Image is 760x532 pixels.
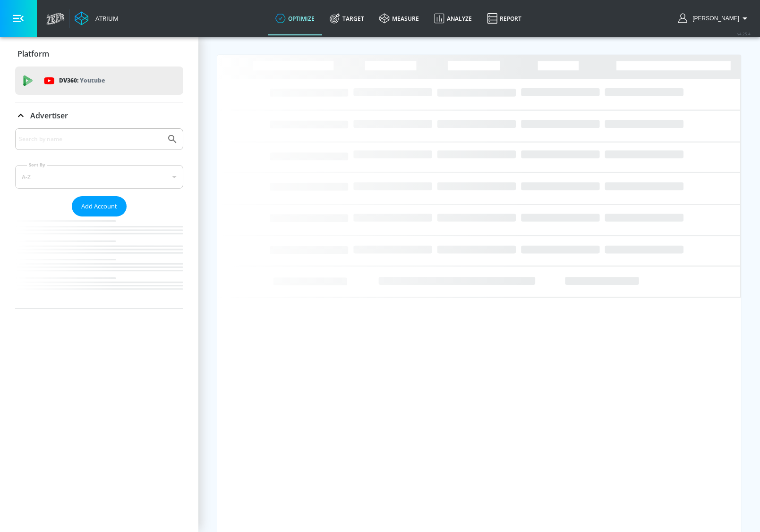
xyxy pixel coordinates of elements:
[15,128,183,308] div: Advertiser
[30,110,68,121] p: Advertiser
[17,49,49,59] p: Platform
[737,31,751,36] span: v 4.25.4
[81,201,117,212] span: Add Account
[19,133,162,145] input: Search by name
[372,1,427,35] a: measure
[75,11,119,25] a: Atrium
[15,216,183,308] nav: list of Advertiser
[72,196,127,216] button: Add Account
[268,1,322,35] a: optimize
[15,165,183,189] div: A-Z
[15,41,183,67] div: Platform
[59,75,105,86] p: DV360:
[427,1,479,35] a: Analyze
[27,162,47,168] label: Sort By
[322,1,372,35] a: Target
[92,14,119,23] div: Atrium
[15,102,183,129] div: Advertiser
[479,1,529,35] a: Report
[678,13,751,24] button: [PERSON_NAME]
[15,66,183,95] div: DV360: Youtube
[80,75,105,85] p: Youtube
[689,15,739,22] span: login as: lekhraj.bhadava@zefr.com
